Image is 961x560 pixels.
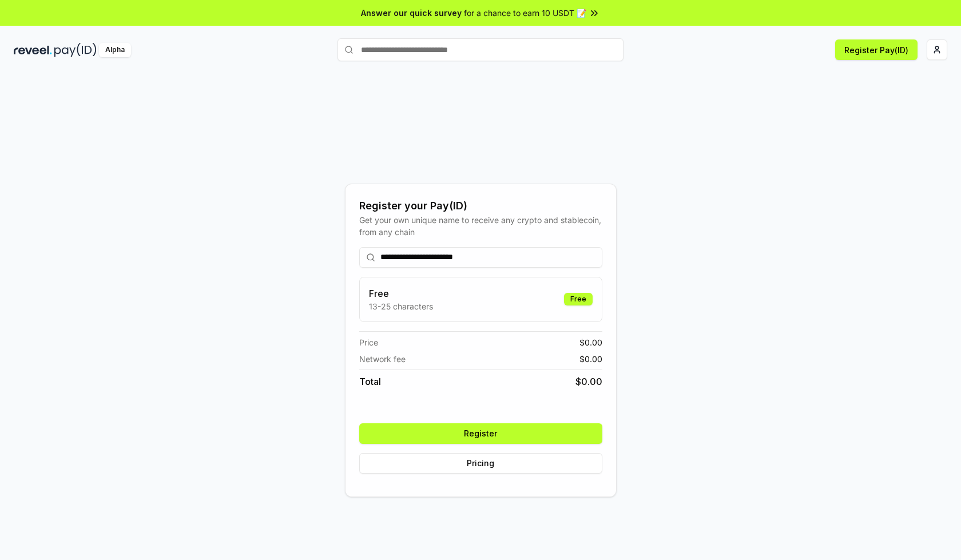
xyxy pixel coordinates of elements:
span: Answer our quick survey [361,7,462,19]
h3: Free [369,287,433,300]
div: Register your Pay(ID) [359,198,602,214]
div: Get your own unique name to receive any crypto and stablecoin, from any chain [359,214,602,238]
button: Register Pay(ID) [835,39,918,60]
span: for a chance to earn 10 USDT 📝 [464,7,586,19]
span: Network fee [359,353,406,365]
button: Pricing [359,453,602,474]
span: $ 0.00 [575,375,602,388]
span: Total [359,375,381,388]
span: $ 0.00 [579,336,602,348]
div: Free [564,293,593,305]
img: pay_id [54,43,97,57]
p: 13-25 characters [369,300,433,312]
span: Price [359,336,378,348]
span: $ 0.00 [579,353,602,365]
div: Alpha [99,43,131,57]
img: reveel_dark [14,43,52,57]
button: Register [359,423,602,444]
